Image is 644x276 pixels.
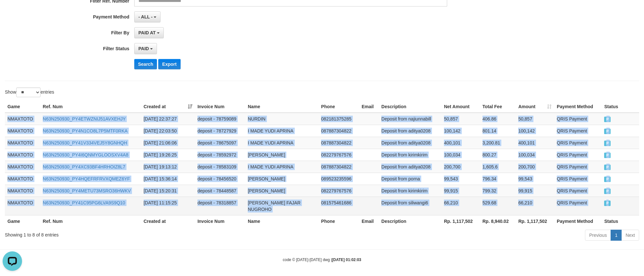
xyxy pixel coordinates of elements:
[554,125,602,137] td: QRIS Payment
[5,101,40,113] th: Game
[245,185,318,197] td: [PERSON_NAME]
[441,185,480,197] td: 99,915
[134,43,157,54] button: PAID
[5,197,40,215] td: NMAXTOTO
[480,197,516,215] td: 529.68
[5,113,40,125] td: NMAXTOTO
[5,229,264,238] div: Showing 1 to 8 of 8 entries
[480,185,516,197] td: 799.32
[43,116,126,121] a: N63N250930_PY4ETWZNIJ51AVXEHJY
[141,173,195,185] td: [DATE] 15:36:14
[516,113,554,125] td: 50,857
[16,87,41,97] select: Showentries
[554,215,602,227] th: Payment Method
[141,215,195,227] th: Created at
[604,141,611,146] span: PAID
[604,153,611,158] span: PAID
[5,185,40,197] td: NMAXTOTO
[245,197,318,215] td: [PERSON_NAME] FAJAR NUGROHO
[379,161,441,173] td: Deposit from aditya0208
[318,113,359,125] td: 082181375285
[138,46,149,51] span: PAID
[195,137,245,149] td: deposit - 78675097
[318,125,359,137] td: 087887304822
[318,185,359,197] td: 082279767576
[245,173,318,185] td: [PERSON_NAME]
[138,30,156,35] span: PAID AT
[480,137,516,149] td: 3,200.81
[441,215,480,227] th: Rp. 1,117,502
[604,177,611,182] span: PAID
[379,215,441,227] th: Description
[604,189,611,194] span: PAID
[480,149,516,161] td: 800.27
[5,215,40,227] th: Game
[5,125,40,137] td: NMAXTOTO
[480,173,516,185] td: 796.34
[379,197,441,215] td: Deposit from siliwangi6
[516,161,554,173] td: 200,700
[516,137,554,149] td: 400,101
[318,215,359,227] th: Phone
[43,164,125,169] a: N63N250930_PY4XC93BF4HRHOIZ8L7
[516,101,554,113] th: Amount: activate to sort column ascending
[621,230,639,241] a: Next
[138,14,153,19] span: - ALL -
[245,161,318,173] td: I MADE YUDI APRINA
[245,149,318,161] td: [PERSON_NAME]
[43,200,125,205] a: N63N250930_PY41C95PG6LVA9S9Q10
[516,185,554,197] td: 99,915
[43,152,128,157] a: N63N250930_PY4I6QNMYGLOOSXV4A8
[195,197,245,215] td: deposit - 78318857
[3,3,22,22] button: Open LiveChat chat widget
[379,149,441,161] td: Deposit from kirimkirim
[554,173,602,185] td: QRIS Payment
[480,215,516,227] th: Rp. 8,940.02
[5,161,40,173] td: NMAXTOTO
[158,59,180,69] button: Export
[43,128,127,133] a: N63N250930_PY4N1CO8L7P5MTF0RKA
[195,161,245,173] td: deposit - 78583109
[141,125,195,137] td: [DATE] 22:03:50
[602,215,639,227] th: Status
[554,137,602,149] td: QRIS Payment
[195,125,245,137] td: deposit - 78727929
[40,101,141,113] th: Ref. Num
[480,161,516,173] td: 1,605.6
[602,101,639,113] th: Status
[604,129,611,134] span: PAID
[554,185,602,197] td: QRIS Payment
[318,137,359,149] td: 087887304822
[379,173,441,185] td: Deposit from porna
[359,215,379,227] th: Email
[554,161,602,173] td: QRIS Payment
[5,173,40,185] td: NMAXTOTO
[318,173,359,185] td: 089523235596
[141,101,195,113] th: Created at: activate to sort column ascending
[516,173,554,185] td: 99,543
[318,101,359,113] th: Phone
[141,149,195,161] td: [DATE] 19:26:25
[604,201,611,206] span: PAID
[516,197,554,215] td: 66,210
[441,149,480,161] td: 100,034
[134,11,161,22] button: - ALL -
[585,230,611,241] a: Previous
[441,161,480,173] td: 200,700
[441,113,480,125] td: 50,857
[379,185,441,197] td: Deposit from kirimkirim
[195,101,245,113] th: Invoice Num
[604,165,611,170] span: PAID
[141,113,195,125] td: [DATE] 22:37:27
[359,101,379,113] th: Email
[141,185,195,197] td: [DATE] 15:20:31
[379,101,441,113] th: Description
[379,125,441,137] td: Deposit from aditya0208
[554,149,602,161] td: QRIS Payment
[141,197,195,215] td: [DATE] 11:15:25
[441,173,480,185] td: 99,543
[283,258,361,262] small: code © [DATE]-[DATE] dwg |
[43,140,127,145] a: N63N250930_PY41V334VEJ5Y8GNHQH
[141,137,195,149] td: [DATE] 21:06:06
[5,137,40,149] td: NMAXTOTO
